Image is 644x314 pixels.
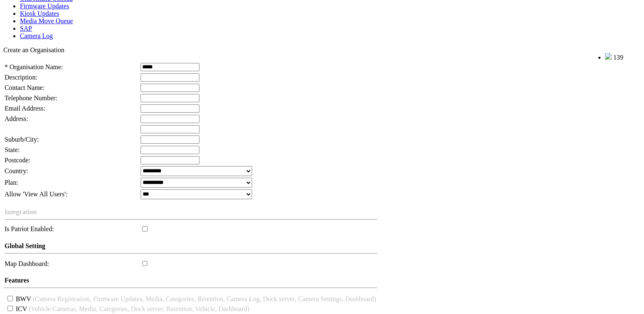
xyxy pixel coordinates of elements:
[20,25,32,32] a: SAP
[5,179,18,186] span: Plan:
[5,157,30,164] span: Postcode:
[5,242,45,249] span: Global Setting
[16,295,31,302] span: BWV
[5,94,57,101] span: Telephone Number:
[5,63,63,70] span: * Organisation Name:
[5,191,68,198] span: Allow 'View All Users':
[20,17,73,24] a: Media Move Queue
[521,53,589,60] span: Welcome, Aqil (Administrator)
[4,225,139,234] td: Is Patriot Enabled:
[5,74,37,81] span: Description:
[20,10,59,17] a: Kiosk Updates
[605,53,612,60] img: bell25.png
[5,136,39,143] span: Suburb/City:
[16,305,27,312] span: ICV
[29,305,249,312] span: (Vehicle Cameras, Media, Categories, Dock server, Retention, Vehicle, Dashboard)
[20,32,53,39] a: Camera Log
[5,84,44,91] span: Contact Name:
[3,46,64,53] span: Create an Organisation
[5,105,45,112] span: Email Address:
[5,208,36,215] span: Integration
[33,295,376,302] span: (Camera Registration, Firmware Updates, Media, Categories, Retention, Camera Log, Dock server, Ca...
[613,54,623,61] span: 139
[5,146,19,153] span: State:
[5,115,28,122] span: Address:
[20,2,69,10] a: Firmware Updates
[5,277,29,284] span: Features
[5,167,28,174] span: Country:
[5,260,49,267] span: Map Dashboard:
